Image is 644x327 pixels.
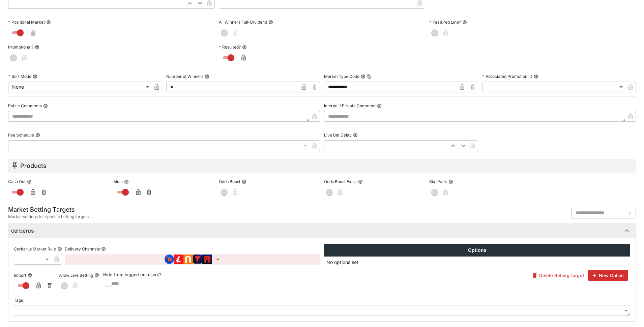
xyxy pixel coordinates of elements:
img: brand [183,255,193,264]
button: Featured Line? [462,20,467,25]
p: Tags [14,297,23,303]
button: Delivery Channels [101,246,106,251]
button: Resulted? [242,45,247,50]
button: Six-Pack [448,179,453,184]
button: Cerberus Market Rule [57,246,62,251]
button: Allow Live Betting [94,273,99,277]
button: Odds Boost Extra [358,179,363,184]
button: Sort Mode [33,74,37,79]
button: Cash Out [27,179,32,184]
p: Market Type Code [324,73,359,79]
button: Market Type CodeCopy To Clipboard [361,74,365,79]
p: Number of Winners [166,73,203,79]
p: Live Bet Delay [324,132,352,138]
p: All Winners Full-Dividend [219,19,267,25]
p: Odds Boost [219,179,240,184]
button: Odds Boost [242,179,246,184]
h5: Market Betting Targets [8,206,89,213]
td: No options set [324,257,630,268]
p: Six-Pack [429,179,447,184]
img: brand [165,255,174,264]
p: Hide from logged out users? [103,272,320,278]
p: Allow Live Betting [59,272,93,278]
p: Import [14,272,26,278]
h5: Products [20,162,47,170]
p: Fee Schedule [8,132,34,138]
button: Promotional? [35,45,39,50]
button: Internal / Private Comment [377,103,382,108]
p: Featured Line? [429,19,461,25]
p: Cerberus Market Rule [14,246,56,252]
p: Multi [113,179,123,184]
button: Live Bet Delay [353,133,358,138]
p: Promotional? [8,44,33,50]
img: brand [202,255,212,264]
button: Multi [124,179,129,184]
p: Delivery Channels [65,246,100,252]
button: New Option [588,270,628,281]
p: Internal / Private Comment [324,103,376,109]
p: Positional Market [8,19,45,25]
span: Market settings for specific betting targets [8,213,89,220]
p: Resulted? [219,44,241,50]
h6: cerberus [11,227,34,234]
button: Delete Betting Target [528,270,588,281]
button: Public Comments [43,103,48,108]
img: brand [174,255,183,264]
button: All Winners Full-Dividend [268,20,273,25]
button: Fee Schedule [35,133,40,138]
p: Public Comments [8,103,42,109]
button: Positional Market [46,20,51,25]
th: Options [324,244,630,257]
button: Associated Promotion ID [534,74,538,79]
div: None [8,82,151,92]
p: Odds Boost Extra [324,179,357,184]
p: Cash Out [8,179,26,184]
button: Number of Winners [205,74,209,79]
button: Copy To Clipboard [367,74,372,79]
button: Import [28,273,32,277]
img: brand [193,255,202,264]
p: Sort Mode [8,73,31,79]
p: Associated Promotion ID [482,73,532,79]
